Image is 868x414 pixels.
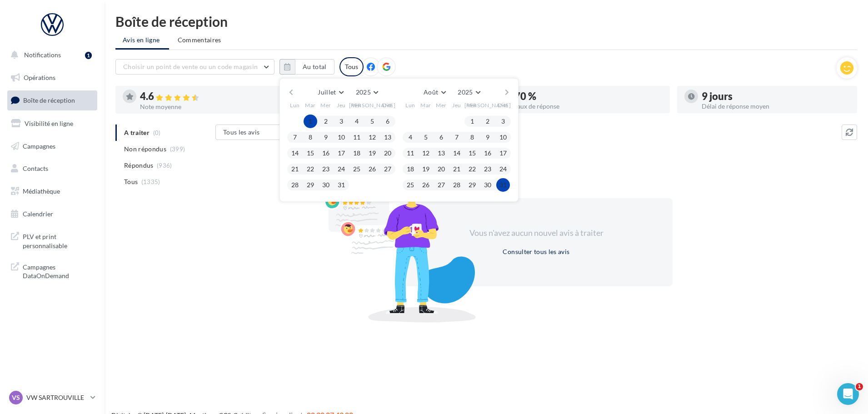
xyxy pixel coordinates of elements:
div: Taux de réponse [514,103,663,110]
button: Août [420,86,449,99]
a: Campagnes [5,137,99,156]
span: Non répondus [124,145,166,154]
button: 1 [465,115,479,128]
button: 4 [404,130,417,144]
button: 15 [465,146,479,160]
button: 3 [334,115,348,128]
span: Mer [320,101,331,109]
button: 14 [288,146,302,160]
button: Notifications 1 [5,45,95,65]
button: 26 [365,162,379,176]
span: Lun [290,101,300,109]
p: VW SARTROUVILLE [26,393,87,402]
a: PLV et print personnalisable [5,227,99,254]
button: 19 [365,146,379,160]
div: 4.6 [140,91,288,102]
button: 21 [288,162,302,176]
button: Au total [295,59,334,75]
span: Dim [382,101,393,109]
button: 17 [496,146,510,160]
button: 9 [319,130,333,144]
div: Boîte de réception [115,15,857,28]
a: VS VW SARTROUVILLE [7,389,97,406]
span: Juillet [318,88,336,96]
button: 20 [434,162,448,176]
div: 70 % [514,91,663,101]
span: Mar [305,101,316,109]
span: Campagnes DataOnDemand [23,261,94,280]
button: 16 [481,146,494,160]
a: Visibilité en ligne [5,114,99,133]
div: Tous [339,57,364,76]
button: 3 [496,115,510,128]
button: 25 [404,178,417,192]
button: 28 [450,178,464,192]
button: Tous les avis [215,125,306,140]
button: 18 [350,146,364,160]
button: 31 [496,178,510,192]
button: 22 [304,162,317,176]
button: 5 [365,115,379,128]
span: Mar [420,101,431,109]
span: 2025 [356,88,371,96]
button: 23 [481,162,494,176]
button: Choisir un point de vente ou un code magasin [115,59,274,75]
button: 24 [496,162,510,176]
button: 10 [334,130,348,144]
a: Boîte de réception [5,90,99,110]
button: 17 [334,146,348,160]
button: 8 [465,130,479,144]
span: Mer [436,101,447,109]
button: 9 [481,130,494,144]
button: 1 [304,115,317,128]
span: Calendrier [23,210,53,218]
button: 20 [381,146,394,160]
button: 12 [365,130,379,144]
button: 4 [350,115,364,128]
span: (1335) [141,178,160,185]
button: 29 [465,178,479,192]
a: Campagnes DataOnDemand [5,257,99,284]
span: Commentaires [178,35,221,45]
span: Tous les avis [223,128,260,136]
button: 14 [450,146,464,160]
button: 21 [450,162,464,176]
iframe: Intercom live chat [837,383,859,405]
button: Consulter tous les avis [499,246,573,257]
div: Vous n'avez aucun nouvel avis à traiter [458,227,614,239]
a: Opérations [5,68,99,87]
button: 2025 [352,86,382,99]
button: 13 [381,130,394,144]
button: 2 [481,115,494,128]
button: 18 [404,162,417,176]
span: Lun [405,101,415,109]
span: Dim [498,101,509,109]
button: 11 [350,130,364,144]
div: Délai de réponse moyen [702,103,850,110]
span: Visibilité en ligne [25,120,73,127]
button: 6 [381,115,394,128]
span: Choisir un point de vente ou un code magasin [123,63,258,70]
a: Calendrier [5,205,99,224]
span: Notifications [24,51,61,59]
button: 13 [434,146,448,160]
button: 2 [319,115,333,128]
button: 12 [419,146,433,160]
span: Médiathèque [23,187,60,195]
button: 27 [381,162,394,176]
span: (936) [157,162,172,169]
span: [PERSON_NAME] [349,101,396,109]
span: [PERSON_NAME] [464,101,511,109]
button: 7 [450,130,464,144]
button: 29 [304,178,317,192]
button: 19 [419,162,433,176]
button: 2025 [454,86,484,99]
button: 25 [350,162,364,176]
a: Contacts [5,159,99,178]
div: 1 [85,52,92,59]
span: Répondus [124,161,154,170]
div: Note moyenne [140,104,288,110]
button: 15 [304,146,317,160]
span: Boîte de réception [23,96,75,104]
span: VS [12,393,20,402]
